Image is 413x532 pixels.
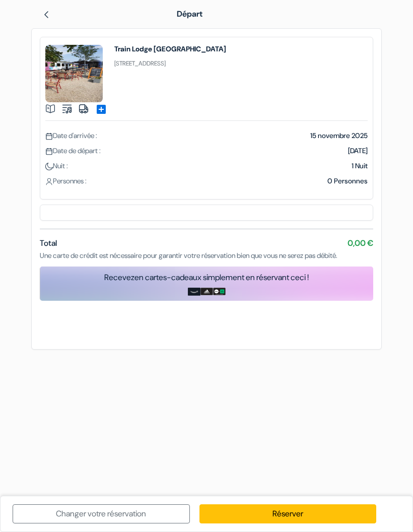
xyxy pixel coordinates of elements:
img: calendar.svg [45,148,53,155]
img: user_icon.svg [45,178,53,185]
img: uber-uber-eats-card.png [213,288,226,296]
img: amazon-card-no-text.png [188,288,200,296]
span: Date d'arrivée : [45,131,97,140]
img: truck.svg [79,104,89,114]
img: music.svg [62,104,72,114]
span: Total [40,238,57,248]
span: 1 Nuit [352,161,368,170]
span: 0 Personnes [327,176,368,185]
a: Réserver [199,504,377,523]
span: Personnes : [45,176,87,185]
span: Nuit : [45,161,68,170]
img: left_arrow.svg [42,11,50,19]
h4: Train Lodge [GEOGRAPHIC_DATA] [114,45,226,53]
span: 0,00 € [348,237,373,249]
span: [DATE] [348,146,368,155]
img: calendar.svg [45,132,53,140]
span: 15 novembre 2025 [310,131,368,140]
img: moon.svg [45,163,53,170]
small: [STREET_ADDRESS] [114,59,166,68]
span: Date de départ : [45,146,101,155]
img: book.svg [45,104,55,114]
a: add_box [95,103,107,113]
a: Changer votre réservation [13,504,190,523]
span: Départ [177,9,202,19]
span: add_box [95,103,107,115]
div: Recevez en cartes-cadeaux simplement en réservant ceci ! [40,272,373,284]
img: adidas-card.png [200,288,213,296]
span: Une carte de crédit est nécessaire pour garantir votre réservation bien que vous ne serez pas déb... [40,251,337,260]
